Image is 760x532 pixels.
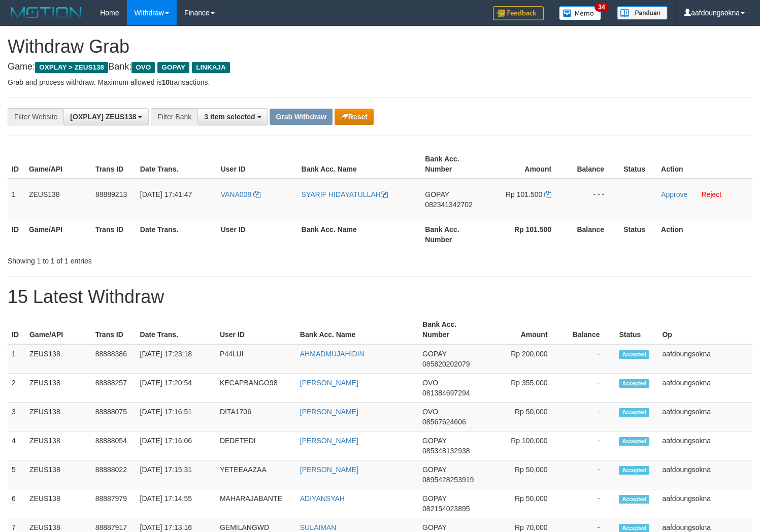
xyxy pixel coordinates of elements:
[563,344,615,374] td: -
[25,344,91,374] td: ZEUS138
[270,109,332,125] button: Grab Withdraw
[204,113,255,121] span: 3 item selected
[567,179,619,220] td: - - -
[657,220,752,249] th: Action
[617,6,668,20] img: panduan.png
[619,220,657,249] th: Status
[216,460,296,489] td: YETEEAAZAA
[216,489,296,518] td: MAHARAJABANTE
[91,344,136,374] td: 88888386
[422,350,446,358] span: GOPAY
[485,489,563,518] td: Rp 50,000
[25,315,91,344] th: Game/API
[8,5,85,20] img: MOTION_logo.png
[25,220,91,249] th: Game/API
[8,403,25,431] td: 3
[8,37,752,57] h1: Withdraw Grab
[91,220,136,249] th: Trans ID
[300,408,358,416] a: [PERSON_NAME]
[8,252,309,266] div: Showing 1 to 1 of 1 entries
[25,460,91,489] td: ZEUS138
[95,190,127,198] span: 88889213
[300,523,337,531] a: SULAIMAN
[216,403,296,431] td: DITA1706
[493,6,544,20] img: Feedback.jpg
[91,431,136,460] td: 88888054
[192,62,230,73] span: LINKAJA
[563,315,615,344] th: Balance
[619,495,649,504] span: Accepted
[217,150,298,179] th: User ID
[422,447,470,455] span: Copy 085348132938 to clipboard
[91,489,136,518] td: 88887979
[425,190,449,198] span: GOPAY
[221,190,260,198] a: VANA008
[421,220,487,249] th: Bank Acc. Number
[658,431,752,460] td: aafdoungsokna
[657,150,752,179] th: Action
[619,437,649,446] span: Accepted
[658,344,752,374] td: aafdoungsokna
[335,109,374,125] button: Reset
[8,108,63,125] div: Filter Website
[136,374,216,403] td: [DATE] 17:20:54
[25,403,91,431] td: ZEUS138
[563,431,615,460] td: -
[300,379,358,387] a: [PERSON_NAME]
[25,150,91,179] th: Game/API
[136,344,216,374] td: [DATE] 17:23:18
[658,460,752,489] td: aafdoungsokna
[422,523,446,531] span: GOPAY
[70,113,136,121] span: [OXPLAY] ZEUS138
[91,460,136,489] td: 88888022
[421,150,487,179] th: Bank Acc. Number
[8,431,25,460] td: 4
[563,489,615,518] td: -
[559,6,602,20] img: Button%20Memo.svg
[619,408,649,417] span: Accepted
[422,360,470,368] span: Copy 085820202079 to clipboard
[25,489,91,518] td: ZEUS138
[197,108,268,125] button: 3 item selected
[619,150,657,179] th: Status
[298,220,421,249] th: Bank Acc. Name
[563,403,615,431] td: -
[506,190,542,198] span: Rp 101.500
[8,374,25,403] td: 2
[567,150,619,179] th: Balance
[8,77,752,87] p: Grab and process withdraw. Maximum allowed is transactions.
[658,403,752,431] td: aafdoungsokna
[298,150,421,179] th: Bank Acc. Name
[422,389,470,397] span: Copy 081384697294 to clipboard
[136,150,217,179] th: Date Trans.
[157,62,189,73] span: GOPAY
[136,315,216,344] th: Date Trans.
[8,179,25,220] td: 1
[422,379,438,387] span: OVO
[702,190,722,198] a: Reject
[8,150,25,179] th: ID
[422,418,466,426] span: Copy 08567624606 to clipboard
[563,460,615,489] td: -
[563,374,615,403] td: -
[418,315,485,344] th: Bank Acc. Number
[8,62,752,72] h4: Game: Bank:
[661,190,687,198] a: Approve
[296,315,418,344] th: Bank Acc. Name
[8,489,25,518] td: 6
[25,431,91,460] td: ZEUS138
[615,315,658,344] th: Status
[8,220,25,249] th: ID
[25,179,91,220] td: ZEUS138
[485,403,563,431] td: Rp 50,000
[544,190,551,198] a: Copy 101500 to clipboard
[485,374,563,403] td: Rp 355,000
[216,344,296,374] td: P44LUI
[8,344,25,374] td: 1
[302,190,388,198] a: SYARIF HIDAYATULLAH
[485,344,563,374] td: Rp 200,000
[658,374,752,403] td: aafdoungsokna
[300,494,345,503] a: ADIYANSYAH
[25,374,91,403] td: ZEUS138
[217,220,298,249] th: User ID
